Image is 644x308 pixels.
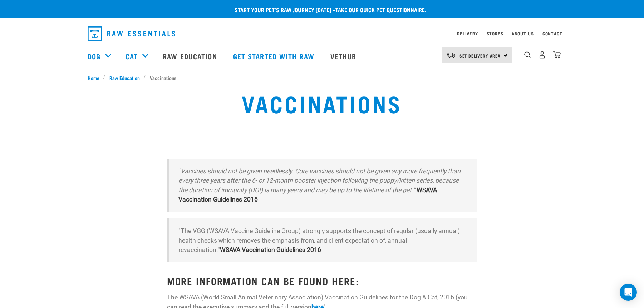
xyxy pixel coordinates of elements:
[167,275,477,287] h3: MORE INFORMATION CAN BE FOUND HERE:
[620,284,637,301] div: Open Intercom Messenger
[446,52,456,58] img: van-moving.png
[88,51,100,61] a: Dog
[88,74,103,81] a: Home
[88,26,175,41] img: Raw Essentials Logo
[88,74,99,81] span: Home
[457,32,478,35] a: Delivery
[156,42,226,70] a: Raw Education
[82,24,562,44] nav: dropdown navigation
[553,51,561,59] img: home-icon@2x.png
[512,32,534,35] a: About Us
[323,42,365,70] a: Vethub
[220,246,321,253] strong: WSAVA Vaccination Guidelines 2016
[178,168,461,194] em: "Vaccines should not be given needlessly. Core vaccines should not be given any more frequently t...
[178,187,437,203] strong: WSAVA Vaccination Guidelines 2016
[126,51,138,61] a: Cat
[167,218,477,262] blockquote: "The VGG (WSAVA Vaccine Guideline Group) strongly supports the concept of regular (usually annual...
[487,32,503,35] a: Stores
[459,54,501,57] span: Set Delivery Area
[105,74,143,81] a: Raw Education
[109,74,140,81] span: Raw Education
[242,90,403,116] h1: Vaccinations
[542,32,562,35] a: Contact
[539,51,546,59] img: user.png
[335,8,426,11] a: take our quick pet questionnaire.
[226,42,323,70] a: Get started with Raw
[524,51,531,58] img: home-icon-1@2x.png
[88,74,557,81] nav: breadcrumbs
